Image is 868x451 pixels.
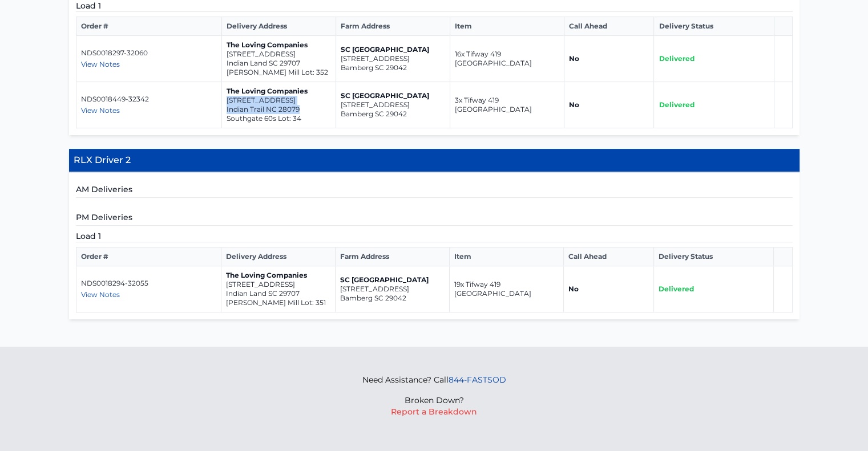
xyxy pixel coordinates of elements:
[341,63,445,72] p: Bamberg SC 29042
[76,230,793,242] h5: Load 1
[340,275,445,285] p: SC [GEOGRAPHIC_DATA]
[226,280,330,289] p: [STREET_ADDRESS]
[76,184,793,198] h5: AM Deliveries
[221,247,335,266] th: Delivery Address
[341,109,445,119] p: Bamberg SC 29042
[226,298,330,307] p: [PERSON_NAME] Mill Lot: 351
[362,374,506,385] p: Need Assistance? Call
[449,266,563,312] td: 19x Tifway 419 [GEOGRAPHIC_DATA]
[450,17,564,36] th: Item
[340,294,445,303] p: Bamberg SC 29042
[449,247,563,266] th: Item
[341,100,445,109] p: [STREET_ADDRESS]
[341,54,445,63] p: [STREET_ADDRESS]
[336,17,450,36] th: Farm Address
[227,50,331,59] p: [STREET_ADDRESS]
[341,45,445,54] p: SC [GEOGRAPHIC_DATA]
[227,87,331,96] p: The Loving Companies
[564,17,654,36] th: Call Ahead
[226,289,330,298] p: Indian Land SC 29707
[659,285,694,293] span: Delivered
[81,290,120,299] span: View Notes
[362,395,506,406] p: Broken Down?
[450,82,564,128] td: 3x Tifway 419 [GEOGRAPHIC_DATA]
[391,406,477,417] button: Report a Breakdown
[568,285,579,293] strong: No
[81,95,217,104] p: NDS0018449-32342
[569,100,579,109] strong: No
[76,17,221,36] th: Order #
[221,17,336,36] th: Delivery Address
[227,114,331,123] p: Southgate 60s Lot: 34
[76,247,221,266] th: Order #
[81,106,120,115] span: View Notes
[227,40,331,50] p: The Loving Companies
[563,247,653,266] th: Call Ahead
[449,375,506,385] a: 844-FASTSOD
[81,60,120,68] span: View Notes
[226,271,330,280] p: The Loving Companies
[81,48,217,58] p: NDS0018297-32060
[227,105,331,114] p: Indian Trail NC 28079
[227,59,331,68] p: Indian Land SC 29707
[335,247,449,266] th: Farm Address
[227,96,331,105] p: [STREET_ADDRESS]
[69,149,800,172] h4: RLX Driver 2
[76,212,793,226] h5: PM Deliveries
[659,100,694,109] span: Delivered
[450,36,564,82] td: 16x Tifway 419 [GEOGRAPHIC_DATA]
[227,68,331,77] p: [PERSON_NAME] Mill Lot: 352
[654,17,774,36] th: Delivery Status
[341,91,445,100] p: SC [GEOGRAPHIC_DATA]
[659,54,694,63] span: Delivered
[653,247,774,266] th: Delivery Status
[81,279,216,288] p: NDS0018294-32055
[340,285,445,294] p: [STREET_ADDRESS]
[569,54,579,63] strong: No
